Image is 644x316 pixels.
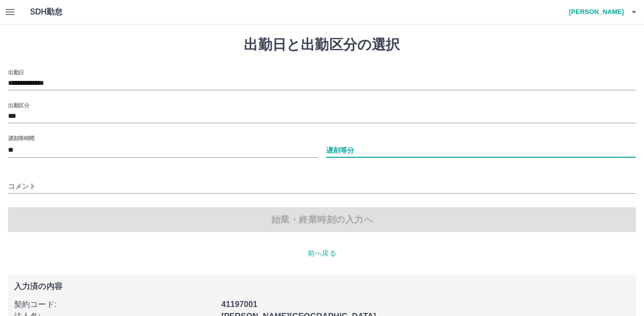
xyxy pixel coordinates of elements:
[14,283,630,291] p: 入力済の内容
[8,101,29,109] label: 出勤区分
[8,248,636,259] p: 前へ戻る
[14,299,215,311] p: 契約コード :
[8,36,636,53] h1: 出勤日と出勤区分の選択
[221,300,257,309] b: 41197001
[8,134,34,142] label: 遅刻等時間
[8,68,24,76] label: 出勤日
